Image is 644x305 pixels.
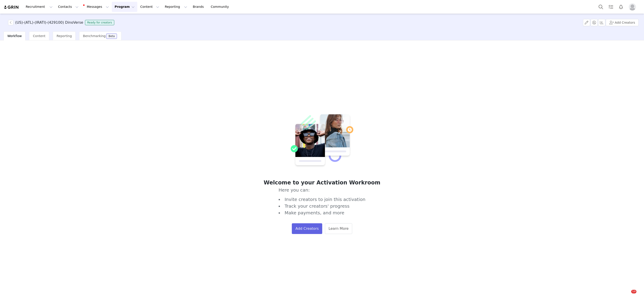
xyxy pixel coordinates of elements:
button: Profile [626,3,640,10]
button: Recruitment [23,2,55,12]
img: grin logo [4,5,19,9]
button: Notifications [616,2,626,12]
h3: (US)-(ATL)-(IRATI)-(429100) DinoVerse [15,20,83,25]
a: Community [208,2,234,12]
button: Contacts [55,2,81,12]
button: Messages [81,2,112,12]
li: Track your creators' progress [279,203,366,209]
a: Learn More [325,223,352,234]
span: Workflow [7,34,22,38]
button: Search [596,2,606,12]
li: Make payments, and more [279,209,366,216]
button: Add Creators [606,19,639,26]
button: Add Creators [292,223,322,234]
li: Invite creators to join this activation [279,196,366,203]
button: Program [112,2,137,12]
span: Here you can: [279,187,366,216]
a: Tasks [606,2,616,12]
button: Content [138,2,162,12]
span: Benchmarking [83,34,106,38]
button: Reporting [162,2,190,12]
a: Brands [190,2,208,12]
img: placeholder-profile.jpg [629,3,636,10]
h1: Welcome to your Activation Workroom [176,179,468,187]
span: [object Object] [8,20,116,25]
span: Ready for creators [85,20,114,25]
span: Content [33,34,45,38]
span: 13 [631,290,636,293]
iframe: Intercom live chat [622,290,633,301]
img: Welcome to your Activation Workroom [291,113,353,168]
span: Reporting [57,34,72,38]
div: Beta [108,35,115,38]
